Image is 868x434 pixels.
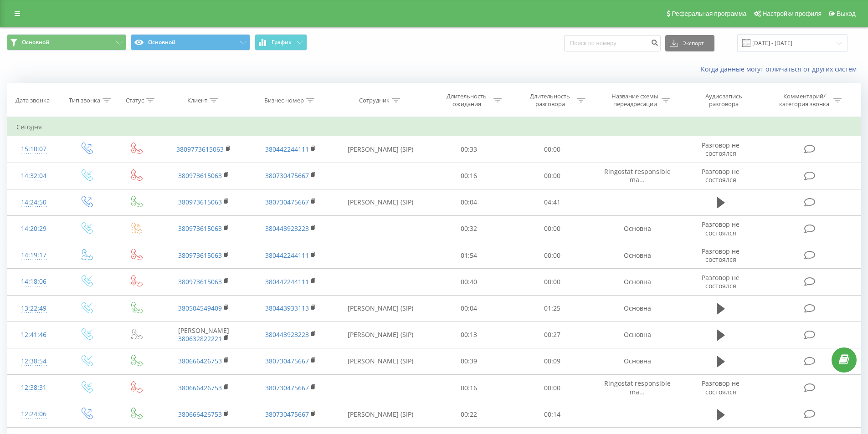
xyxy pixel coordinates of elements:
a: 380730475667 [265,198,309,206]
div: Длительность ожидания [442,92,491,108]
div: Тип звонка [69,97,100,104]
td: Основна [594,269,680,295]
div: Сотрудник [359,97,390,104]
td: 00:14 [511,401,594,428]
a: 3809773615063 [176,145,224,153]
td: 00:00 [511,136,594,163]
span: Реферальная программа [672,10,746,17]
td: 00:00 [511,215,594,242]
td: 01:25 [511,295,594,322]
td: 01:54 [427,242,511,269]
a: 380504549409 [178,304,222,312]
div: Название схемы переадресации [611,92,659,108]
td: 00:27 [511,322,594,348]
span: Разговор не состоялся [702,220,740,237]
span: Разговор не состоялся [702,273,740,290]
td: 00:09 [511,348,594,374]
td: 00:33 [427,136,511,163]
a: 380973615063 [178,198,222,206]
td: Сегодня [7,118,861,136]
span: Ringostat responsible ma... [604,379,671,396]
div: Бизнес номер [264,97,304,104]
span: Ringostat responsible ma... [604,167,671,184]
a: 380632822221 [178,334,222,343]
span: Выход [837,10,856,17]
div: Длительность разговора [526,92,575,108]
a: Когда данные могут отличаться от других систем [701,65,861,73]
td: 00:00 [511,163,594,189]
td: [PERSON_NAME] (SIP) [334,189,427,215]
td: 00:00 [511,242,594,269]
span: График [272,39,292,46]
a: 380973615063 [178,277,222,286]
div: 13:22:49 [16,300,51,317]
div: 14:19:17 [16,246,51,264]
a: 380442244111 [265,145,309,153]
td: [PERSON_NAME] (SIP) [334,322,427,348]
td: 00:16 [427,163,511,189]
td: 00:04 [427,189,511,215]
div: 14:24:50 [16,194,51,211]
div: Аудиозапись разговора [694,92,753,108]
a: 380973615063 [178,171,222,180]
div: Дата звонка [15,97,50,104]
a: 380666426753 [178,357,222,365]
div: 15:10:07 [16,140,51,158]
div: 14:32:04 [16,167,51,185]
span: Разговор не состоялся [702,247,740,264]
td: [PERSON_NAME] (SIP) [334,348,427,374]
a: 380973615063 [178,251,222,260]
a: 380443923223 [265,224,309,233]
td: Основна [594,215,680,242]
div: 12:38:31 [16,379,51,397]
td: 00:32 [427,215,511,242]
span: Настройки профиля [762,10,822,17]
td: 00:39 [427,348,511,374]
button: Основной [131,34,250,51]
div: Клиент [187,97,207,104]
div: 12:38:54 [16,352,51,370]
a: 380442244111 [265,251,309,260]
a: 380666426753 [178,410,222,419]
button: Основной [7,34,126,51]
td: 00:04 [427,295,511,322]
td: [PERSON_NAME] (SIP) [334,401,427,428]
a: 380730475667 [265,357,309,365]
a: 380443923223 [265,330,309,339]
a: 380666426753 [178,383,222,392]
td: [PERSON_NAME] (SIP) [334,136,427,163]
button: Экспорт [665,35,714,51]
a: 380443933113 [265,304,309,312]
td: 00:00 [511,375,594,401]
td: Основна [594,242,680,269]
td: Основна [594,322,680,348]
a: 380730475667 [265,410,309,419]
td: 00:13 [427,322,511,348]
a: 380973615063 [178,224,222,233]
div: 12:41:46 [16,326,51,344]
div: 14:18:06 [16,273,51,291]
span: Разговор не состоялся [702,379,740,396]
div: 12:24:06 [16,405,51,423]
span: Разговор не состоялся [702,167,740,184]
td: [PERSON_NAME] [160,322,247,348]
input: Поиск по номеру [564,35,661,51]
div: 14:20:29 [16,220,51,238]
td: [PERSON_NAME] (SIP) [334,295,427,322]
button: График [255,34,307,51]
td: 00:22 [427,401,511,428]
a: 380442244111 [265,277,309,286]
td: 00:40 [427,269,511,295]
td: Основна [594,348,680,374]
a: 380730475667 [265,383,309,392]
span: Основной [22,39,49,46]
div: Статус [126,97,144,104]
div: Комментарий/категория звонка [778,92,831,108]
td: 00:00 [511,269,594,295]
td: 00:16 [427,375,511,401]
td: 04:41 [511,189,594,215]
span: Разговор не состоялся [702,141,740,158]
td: Основна [594,295,680,322]
a: 380730475667 [265,171,309,180]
